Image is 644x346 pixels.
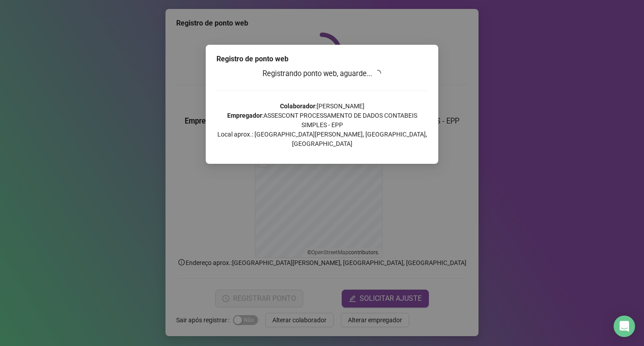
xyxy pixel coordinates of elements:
[216,102,428,149] p: : [PERSON_NAME] : ASSESCONT PROCESSAMENTO DE DADOS CONTABEIS SIMPLES - EPP Local aprox.: [GEOGRAP...
[373,69,382,78] span: loading
[216,54,428,64] div: Registro de ponto web
[216,68,428,80] h3: Registrando ponto web, aguarde...
[227,112,262,119] strong: Empregador
[280,103,315,110] strong: Colaborador
[614,316,635,337] div: Open Intercom Messenger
